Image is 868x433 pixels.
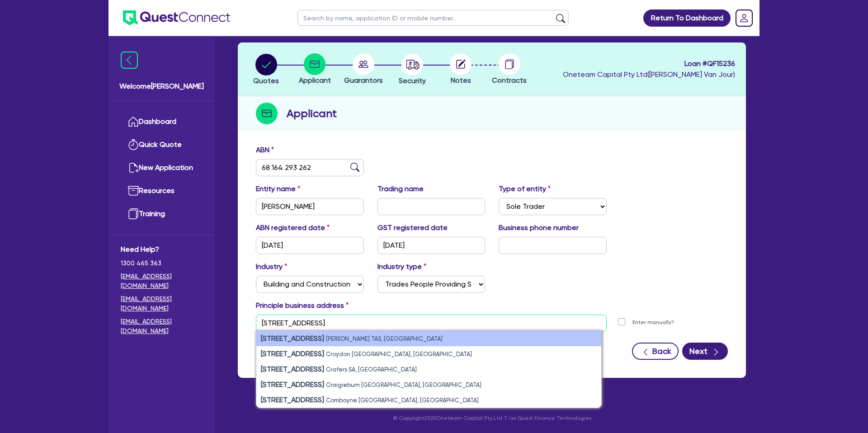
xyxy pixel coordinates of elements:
img: icon-menu-close [121,52,138,69]
a: Quick Quote [121,133,203,156]
small: Croydon [GEOGRAPHIC_DATA], [GEOGRAPHIC_DATA] [326,351,472,358]
img: abn-lookup icon [350,163,359,172]
label: ABN registered date [256,222,330,233]
span: Guarantors [344,76,383,85]
button: Back [632,343,679,360]
small: Craigieburn [GEOGRAPHIC_DATA], [GEOGRAPHIC_DATA] [326,381,481,388]
label: ABN [256,145,274,155]
small: Crafers SA, [GEOGRAPHIC_DATA] [326,366,417,373]
img: new-application [128,162,139,173]
strong: [STREET_ADDRESS] [261,334,324,343]
strong: [STREET_ADDRESS] [261,380,324,389]
strong: [STREET_ADDRESS] [261,365,324,373]
label: Industry [256,261,287,272]
label: Enter manually? [632,318,674,327]
span: Welcome [PERSON_NAME] [119,81,204,92]
a: Dashboard [121,110,203,133]
input: DD / MM / YYYY [377,237,486,254]
span: 1300 465 363 [121,259,203,268]
label: GST registered date [377,222,448,233]
label: Business phone number [499,222,579,233]
button: Next [682,343,728,360]
img: quick-quote [128,139,139,150]
span: Loan # QF15236 [563,58,735,69]
button: Security [398,53,426,87]
small: [PERSON_NAME] TAS, [GEOGRAPHIC_DATA] [326,335,443,342]
input: Search by name, application ID or mobile number... [297,10,569,26]
p: © Copyright 2025 Oneteam Capital Pty Ltd T/as Quest Finance Technologies [231,414,752,422]
img: resources [128,185,139,196]
span: Applicant [299,76,331,85]
span: Need Help? [121,244,203,255]
span: Notes [451,76,471,85]
a: Return To Dashboard [643,9,731,27]
label: Entity name [256,184,300,194]
a: Training [121,202,203,226]
h2: Applicant [287,105,337,122]
label: Trading name [377,184,424,194]
label: Type of entity [499,184,551,194]
span: Contracts [492,76,527,85]
a: Dropdown toggle [732,6,756,30]
img: training [128,208,139,219]
a: New Application [121,156,203,179]
strong: [STREET_ADDRESS] [261,349,324,358]
strong: [STREET_ADDRESS] [261,395,324,404]
label: Industry type [377,261,426,272]
a: [EMAIL_ADDRESS][DOMAIN_NAME] [121,272,203,291]
span: Oneteam Capital Pty Ltd ( [PERSON_NAME] Van Jour ) [563,70,735,79]
a: Resources [121,179,203,202]
span: Quotes [253,76,279,85]
img: step-icon [256,103,278,124]
a: [EMAIL_ADDRESS][DOMAIN_NAME] [121,317,203,336]
img: quest-connect-logo-blue [123,10,230,25]
label: Principle business address [256,300,349,311]
button: Quotes [253,53,279,87]
span: Security [399,76,426,85]
a: [EMAIL_ADDRESS][DOMAIN_NAME] [121,294,203,313]
small: Comboyne [GEOGRAPHIC_DATA], [GEOGRAPHIC_DATA] [326,397,479,404]
input: DD / MM / YYYY [256,237,364,254]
